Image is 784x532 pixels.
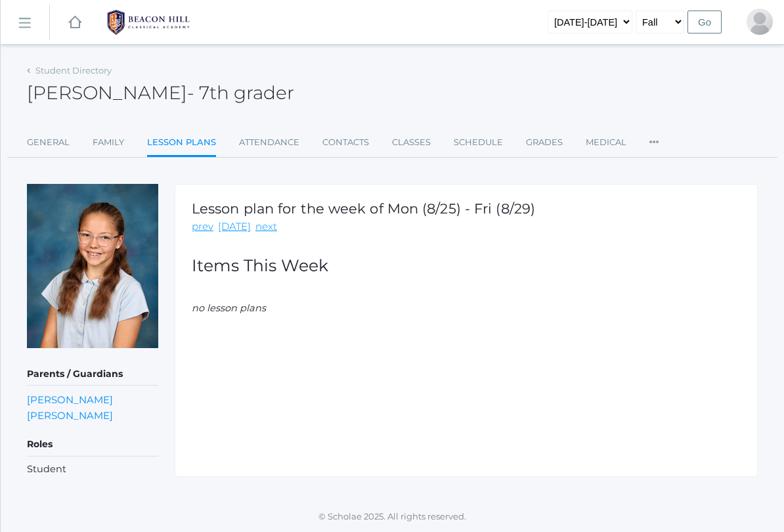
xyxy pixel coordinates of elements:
a: Student Directory [35,65,112,76]
span: - 7th grader [187,81,294,104]
a: Family [93,129,124,156]
a: Medical [586,129,626,156]
h5: Parents / Guardians [27,363,158,386]
h1: Lesson plan for the week of Mon (8/25) - Fri (8/29) [192,201,535,216]
img: Alessandra DeLuca [27,184,158,348]
img: BHCALogos-05-308ed15e86a5a0abce9b8dd61676a3503ac9727e845dece92d48e8588c001991.png [99,6,198,39]
a: Grades [526,129,563,156]
a: [DATE] [218,219,251,234]
a: Classes [392,129,431,156]
p: © Scholae 2025. All rights reserved. [1,510,784,523]
a: General [27,129,70,156]
a: [PERSON_NAME] [27,409,113,422]
em: no lesson plans [192,302,266,314]
li: Student [27,462,158,477]
h2: Items This Week [192,257,741,275]
a: Contacts [322,129,369,156]
a: next [255,219,277,234]
a: Lesson Plans [147,129,216,158]
input: Go [687,11,722,33]
a: Schedule [454,129,503,156]
a: prev [192,219,213,234]
h5: Roles [27,433,158,456]
a: [PERSON_NAME] [27,393,113,406]
div: Louis DeLuca [747,9,773,35]
a: Attendance [239,129,299,156]
h2: [PERSON_NAME] [27,83,294,103]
